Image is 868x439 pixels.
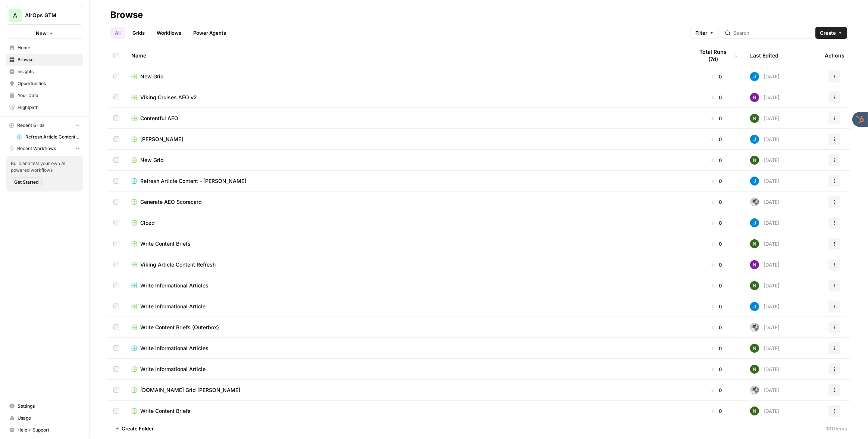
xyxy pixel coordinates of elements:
[6,412,83,424] a: Usage
[690,27,719,39] button: Filter
[131,45,682,66] div: Name
[140,177,246,185] span: Refresh Article Content - [PERSON_NAME]
[826,425,847,432] div: 131 Items
[750,260,780,269] div: [DATE]
[750,323,780,332] div: [DATE]
[140,156,164,164] span: New Grid
[815,27,847,39] button: Create
[694,282,738,289] div: 0
[18,104,80,111] span: Flightpath
[750,45,778,66] div: Last Edited
[750,386,759,395] img: vxljgevetvi9fm4sk6dnv940il0h
[131,177,682,185] a: Refresh Article Content - [PERSON_NAME]
[131,303,682,310] a: Write Informational Article
[140,261,216,268] span: Viking Article Content Refresh
[18,427,80,433] span: Help + Support
[14,131,83,143] a: Refresh Article Content - ClickUp
[6,66,83,78] a: Insights
[131,324,682,331] a: Write Content Briefs (Outerbox)
[18,92,80,99] span: Your Data
[13,11,18,20] span: A
[750,218,759,227] img: z620ml7ie90s7uun3xptce9f0frp
[140,324,219,331] span: Write Content Briefs (Outerbox)
[733,29,809,37] input: Search
[694,115,738,122] div: 0
[750,72,780,81] div: [DATE]
[750,218,780,227] div: [DATE]
[110,423,158,435] button: Create Folder
[25,134,80,140] span: Refresh Article Content - ClickUp
[750,260,759,269] img: kedmmdess6i2jj5txyq6cw0yj4oc
[750,365,780,374] div: [DATE]
[6,102,83,113] a: Flightpath
[131,240,682,247] a: Write Content Briefs
[694,45,738,66] div: Total Runs (7d)
[6,54,83,66] a: Browse
[131,156,682,164] a: New Grid
[750,93,759,102] img: kedmmdess6i2jj5txyq6cw0yj4oc
[122,425,154,432] span: Create Folder
[131,115,682,122] a: Contentful AEO
[11,177,42,187] button: Get Started
[694,136,738,143] div: 0
[6,78,83,90] a: Opportunities
[750,344,759,353] img: g4o9tbhziz0738ibrok3k9f5ina6
[6,400,83,412] a: Settings
[750,135,780,144] div: [DATE]
[750,344,780,353] div: [DATE]
[25,12,70,19] span: AirOps GTM
[131,261,682,268] a: Viking Article Content Refresh
[6,90,83,102] a: Your Data
[18,44,80,51] span: Home
[14,179,38,186] span: Get Started
[6,42,83,54] a: Home
[140,115,178,122] span: Contentful AEO
[6,424,83,436] button: Help + Support
[131,73,682,80] a: New Grid
[750,239,780,248] div: [DATE]
[694,261,738,268] div: 0
[131,198,682,206] a: Generate AEO Scorecard
[18,56,80,63] span: Browse
[750,197,759,206] img: vxljgevetvi9fm4sk6dnv940il0h
[140,198,202,206] span: Generate AEO Scorecard
[6,143,83,154] button: Recent Workflows
[694,73,738,80] div: 0
[694,156,738,164] div: 0
[750,407,759,415] img: g4o9tbhziz0738ibrok3k9f5ina6
[140,240,191,247] span: Write Content Briefs
[694,219,738,227] div: 0
[825,45,845,66] div: Actions
[131,345,682,352] a: Write Informational Articles
[18,415,80,421] span: Usage
[131,136,682,143] a: [PERSON_NAME]
[6,120,83,131] button: Recent Grids
[110,9,143,21] div: Browse
[750,114,759,123] img: g4o9tbhziz0738ibrok3k9f5ina6
[750,156,780,165] div: [DATE]
[140,94,197,101] span: Viking Cruises AEO v2
[694,240,738,247] div: 0
[694,324,738,331] div: 0
[140,303,206,310] span: Write Informational Article
[695,29,707,37] span: Filter
[750,323,759,332] img: vxljgevetvi9fm4sk6dnv940il0h
[750,407,780,415] div: [DATE]
[131,94,682,101] a: Viking Cruises AEO v2
[750,302,780,311] div: [DATE]
[750,177,780,186] div: [DATE]
[11,160,79,174] span: Build and test your own AI powered workflows
[131,282,682,289] a: Write Informational Articles
[18,68,80,75] span: Insights
[750,177,759,186] img: z620ml7ie90s7uun3xptce9f0frp
[131,407,682,415] a: Write Content Briefs
[750,156,759,165] img: g4o9tbhziz0738ibrok3k9f5ina6
[750,72,759,81] img: z620ml7ie90s7uun3xptce9f0frp
[694,386,738,394] div: 0
[140,407,191,415] span: Write Content Briefs
[750,93,780,102] div: [DATE]
[140,345,209,352] span: Write Informational Articles
[140,282,209,289] span: Write Informational Articles
[189,27,231,39] a: Power Agents
[750,281,759,290] img: g4o9tbhziz0738ibrok3k9f5ina6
